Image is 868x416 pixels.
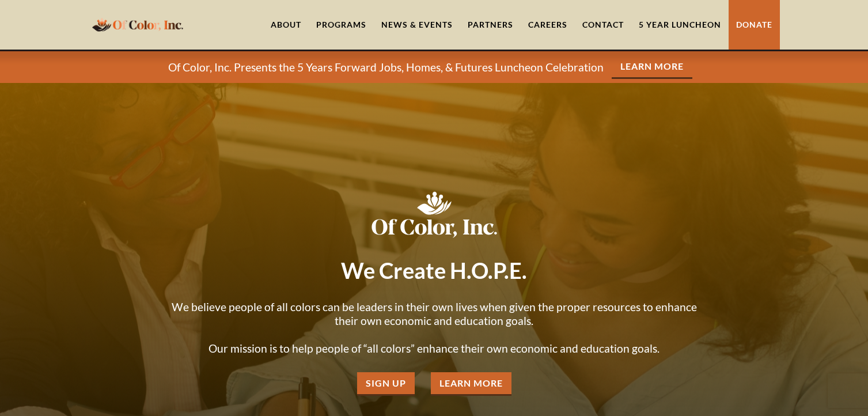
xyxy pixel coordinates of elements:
a: Learn More [612,55,692,79]
a: Learn More [431,372,511,396]
a: home [89,11,187,38]
strong: We Create H.O.P.E. [341,257,527,283]
p: We believe people of all colors can be leaders in their own lives when given the proper resources... [164,300,705,356]
p: Of Color, Inc. Presents the 5 Years Forward Jobs, Homes, & Futures Luncheon Celebration [168,60,604,74]
a: Sign Up [357,372,415,396]
div: Programs [316,19,366,31]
